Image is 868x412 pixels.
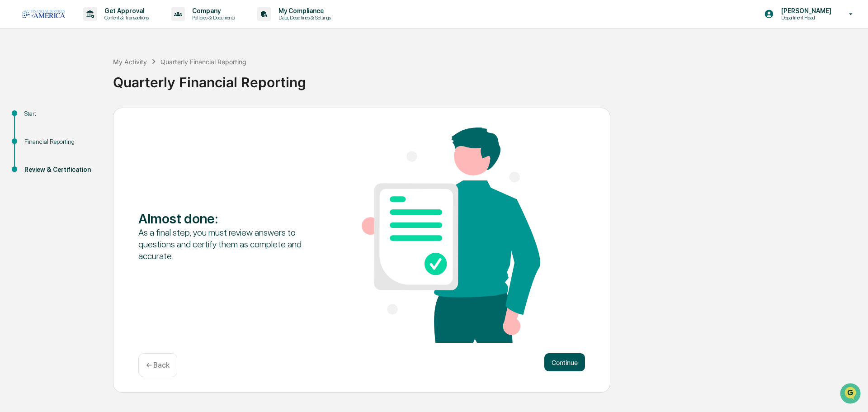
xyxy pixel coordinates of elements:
[160,58,246,66] div: Quarterly Financial Reporting
[18,131,57,140] span: Data Lookup
[64,153,109,160] a: Powered byPylon
[271,7,335,14] p: My Compliance
[31,78,114,85] div: We're available if you need us!
[22,10,65,18] img: logo
[75,114,112,123] span: Attestations
[97,7,153,14] p: Get Approval
[185,7,239,14] p: Company
[774,7,836,14] p: [PERSON_NAME]
[5,110,62,127] a: 🖐️Preclearance
[31,69,148,78] div: Start new chat
[24,109,99,118] div: Start
[24,165,99,175] div: Review & Certification
[90,153,109,160] span: Pylon
[362,128,540,343] img: Almost done
[9,132,16,139] div: 🔎
[138,210,317,227] div: Almost done :
[9,115,16,122] div: 🖐️
[185,14,239,21] p: Policies & Documents
[62,110,116,127] a: 🗄️Attestations
[146,361,170,369] p: ← Back
[113,58,147,66] div: My Activity
[18,114,58,123] span: Preclearance
[24,137,99,147] div: Financial Reporting
[113,67,863,90] div: Quarterly Financial Reporting
[839,382,863,407] iframe: Open customer support
[9,19,165,33] p: How can we help?
[97,14,153,21] p: Content & Transactions
[544,353,585,371] button: Continue
[154,72,165,83] button: Start new chat
[5,128,61,144] a: 🔎Data Lookup
[774,14,836,21] p: Department Head
[9,69,25,85] img: 1746055101610-c473b297-6a78-478c-a979-82029cc54cd1
[138,227,317,262] div: As a final step, you must review answers to questions and certify them as complete and accurate.
[66,115,73,122] div: 🗄️
[271,14,335,21] p: Data, Deadlines & Settings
